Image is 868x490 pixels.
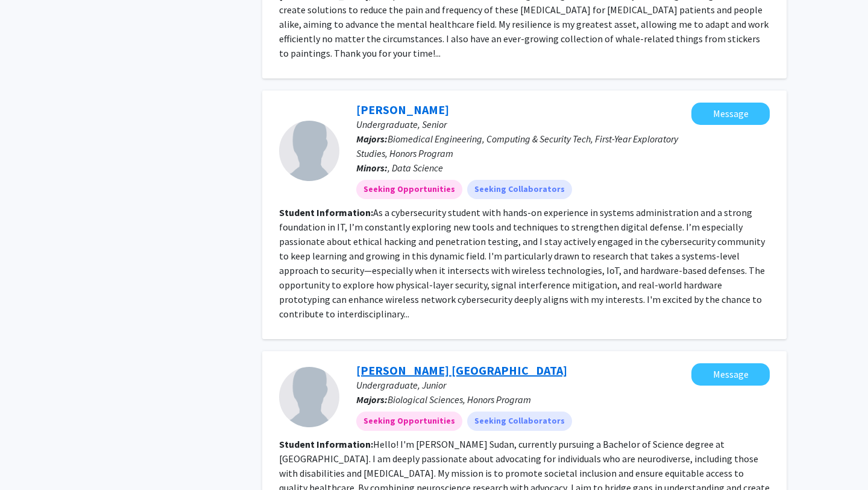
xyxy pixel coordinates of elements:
[356,379,446,391] span: Undergraduate, Junior
[279,206,373,218] b: Student Information:
[356,180,462,199] mat-chip: Seeking Opportunities
[356,363,567,378] a: [PERSON_NAME] [GEOGRAPHIC_DATA]
[356,412,462,431] mat-chip: Seeking Opportunities
[691,363,770,386] button: Message Samridhi Sudan
[356,393,388,406] b: Majors:
[279,206,765,320] fg-read-more: As a cybersecurity student with hands-on experience in systems administration and a strong founda...
[356,118,447,130] span: Undergraduate, Senior
[388,393,531,406] span: Biological Sciences, Honors Program
[356,133,678,159] span: Biomedical Engineering, Computing & Security Tech, First-Year Exploratory Studies, Honors Program
[279,438,373,450] b: Student Information:
[388,162,443,174] span: , Data Science
[356,133,388,145] b: Majors:
[356,162,388,174] b: Minors:
[467,412,572,431] mat-chip: Seeking Collaborators
[691,103,770,125] button: Message Olivia Do
[9,436,51,481] iframe: Chat
[467,180,572,199] mat-chip: Seeking Collaborators
[356,102,449,117] a: [PERSON_NAME]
